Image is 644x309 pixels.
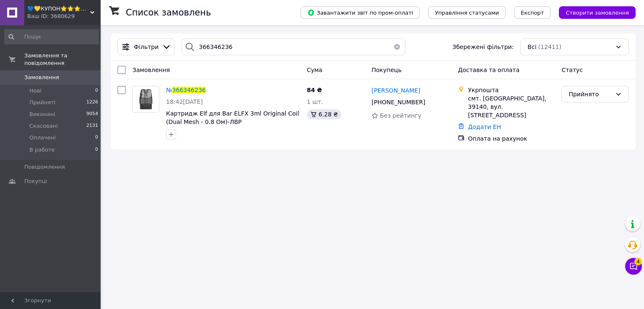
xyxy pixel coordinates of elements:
span: Прийняті [29,99,55,106]
div: смт. [GEOGRAPHIC_DATA], 39140, вул. [STREET_ADDRESS] [468,94,555,119]
a: [PERSON_NAME] [371,86,420,95]
span: Повідомлення [24,163,65,171]
span: Оплачені [29,134,56,142]
a: Додати ЕН [468,124,501,130]
span: Всі [527,43,536,51]
span: 84 ₴ [307,87,322,93]
span: 💙💛КУПОН⭐️⭐️⭐️⭐️⭐️⭐️ [27,5,90,13]
span: Статус [561,67,583,73]
span: Управління статусами [435,10,499,16]
input: Пошук [4,29,99,44]
button: Завантажити звіт по пром-оплаті [301,6,420,19]
span: [PERSON_NAME] [371,87,420,94]
span: 0 [95,87,98,95]
div: 6.28 ₴ [307,109,341,119]
a: Створити замовлення [551,9,636,15]
span: Замовлення [132,67,170,73]
button: Створити замовлення [559,6,636,19]
div: Укрпошта [468,86,555,94]
span: 0 [95,146,98,154]
div: Оплата на рахунок [468,134,555,143]
span: 1226 [86,99,98,106]
a: Фото товару [132,86,159,113]
span: 9054 [86,111,98,118]
span: В работе [29,146,55,154]
span: Без рейтингу [380,112,421,119]
h1: Список замовлень [126,8,211,18]
span: Нові [29,87,42,95]
span: Збережені фільтри: [452,43,514,51]
span: Замовлення та повідомлення [24,52,101,67]
div: Ваш ID: 3680629 [27,13,101,20]
button: Чат з покупцем4 [625,258,642,275]
button: Очистить [389,39,405,55]
span: Покупці [24,178,47,185]
button: Управління статусами [428,6,506,19]
span: Створити замовлення [566,10,629,16]
img: Фото товару [133,86,159,112]
span: 366346236 [172,87,206,93]
span: Покупець [371,67,401,73]
button: Експорт [514,6,551,19]
span: 0 [95,134,98,142]
input: Пошук за номером замовлення, ПІБ покупця, номером телефону, Email, номером накладної [182,39,405,55]
span: 18:42[DATE] [166,98,203,105]
span: Експорт [521,10,544,16]
span: Завантажити звіт по пром-оплаті [307,9,413,16]
div: Прийнято [569,90,612,99]
span: 1 шт. [307,98,323,105]
a: Картридж Elf для Bar ELFX 3ml Original Coil (Dual Mesh - 0.8 Ом)-ЛBP [166,110,299,125]
a: №366346236 [166,87,206,93]
span: Cума [307,67,322,73]
span: 4 [634,258,642,265]
span: Скасовані [29,122,58,130]
span: Фільтри [134,43,158,51]
span: [PHONE_NUMBER] [371,99,425,106]
span: № [166,87,172,93]
span: (12411) [538,44,561,50]
span: Замовлення [24,74,59,81]
span: Доставка та оплата [458,67,519,73]
span: Виконані [29,111,55,118]
span: 2131 [86,122,98,130]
